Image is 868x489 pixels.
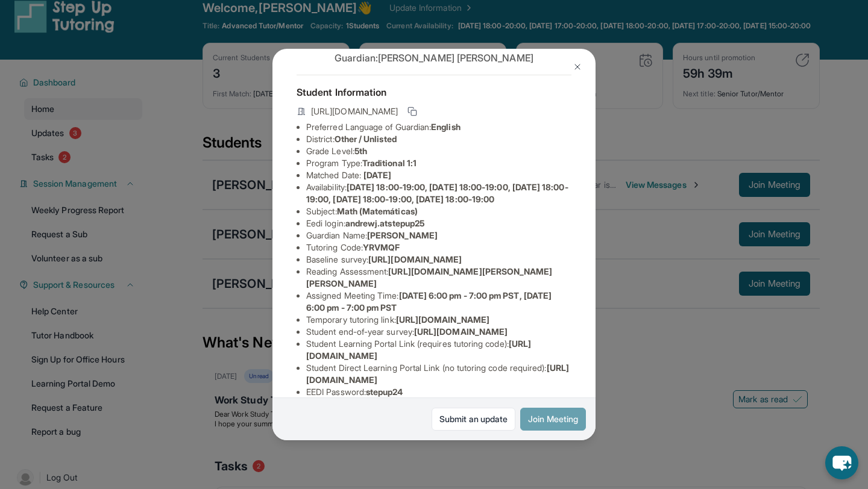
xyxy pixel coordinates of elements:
[306,121,571,133] li: Preferred Language of Guardian:
[306,386,571,398] li: EEDI Password :
[363,170,391,180] span: [DATE]
[573,62,582,72] img: Close Icon
[306,254,571,266] li: Baseline survey :
[825,446,858,479] button: chat-button
[306,157,571,169] li: Program Type:
[306,217,571,229] li: Eedi login :
[297,51,571,65] p: Guardian: [PERSON_NAME] [PERSON_NAME]
[306,169,571,181] li: Matched Date:
[297,85,571,99] h4: Student Information
[414,326,508,337] span: [URL][DOMAIN_NAME]
[431,122,461,132] span: English
[306,338,571,362] li: Student Learning Portal Link (requires tutoring code) :
[306,266,553,288] span: [URL][DOMAIN_NAME][PERSON_NAME][PERSON_NAME]
[306,241,571,254] li: Tutoring Code :
[311,105,398,117] span: [URL][DOMAIN_NAME]
[306,266,571,290] li: Reading Assessment :
[363,242,400,252] span: YRVMQF
[306,326,571,338] li: Student end-of-year survey :
[306,290,571,314] li: Assigned Meeting Time :
[306,133,571,145] li: District:
[306,229,571,241] li: Guardian Name :
[306,182,568,204] span: [DATE] 18:00-19:00, [DATE] 18:00-19:00, [DATE] 18:00-19:00, [DATE] 18:00-19:00, [DATE] 18:00-19:00
[362,158,417,168] span: Traditional 1:1
[345,218,424,228] span: andrewj.atstepup25
[432,408,515,431] a: Submit an update
[306,205,571,217] li: Subject :
[354,146,367,156] span: 5th
[396,314,489,325] span: [URL][DOMAIN_NAME]
[520,408,586,431] button: Join Meeting
[306,181,571,205] li: Availability:
[306,362,571,386] li: Student Direct Learning Portal Link (no tutoring code required) :
[306,145,571,157] li: Grade Level:
[335,134,397,144] span: Other / Unlisted
[306,290,552,313] span: [DATE] 6:00 pm - 7:00 pm PST, [DATE] 6:00 pm - 7:00 pm PST
[367,230,438,240] span: [PERSON_NAME]
[366,387,403,397] span: stepup24
[306,314,571,326] li: Temporary tutoring link :
[337,206,418,216] span: Math (Matemáticas)
[368,254,462,264] span: [URL][DOMAIN_NAME]
[405,104,420,119] button: Copy link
